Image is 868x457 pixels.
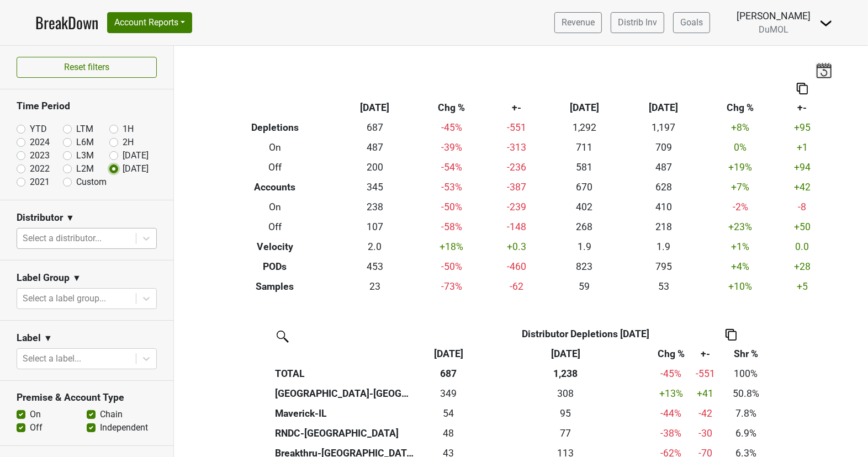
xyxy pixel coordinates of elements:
[489,237,545,257] td: +0.3
[691,344,720,364] th: +-: activate to sort column ascending
[489,198,545,217] td: -239
[720,364,772,384] td: 100%
[777,118,828,138] td: +95
[420,406,478,421] div: 54
[489,257,545,277] td: -460
[694,386,717,401] div: +41
[415,98,489,118] th: Chg %
[703,198,777,217] td: -2 %
[797,83,808,94] img: Copy to clipboard
[819,17,833,30] img: Dropdown Menu
[76,123,93,136] label: LTM
[335,257,414,277] td: 453
[480,423,651,443] th: 77.167
[215,237,336,257] th: Velocity
[30,408,41,421] label: On
[611,12,664,33] a: Distrib Inv
[545,237,624,257] td: 1.9
[720,344,772,364] th: Shr %: activate to sort column ascending
[335,138,414,158] td: 487
[694,406,717,421] div: -42
[17,272,70,284] h3: Label Group
[123,162,149,176] label: [DATE]
[624,277,703,296] td: 53
[545,98,624,118] th: [DATE]
[66,211,75,225] span: ▼
[545,257,624,277] td: 823
[624,237,703,257] td: 1.9
[777,138,828,158] td: +1
[17,332,41,344] h3: Label
[703,98,777,118] th: Chg %
[694,426,717,440] div: -30
[480,344,651,364] th: Aug '24: activate to sort column ascending
[30,123,47,136] label: YTD
[415,277,489,296] td: -73 %
[76,136,94,149] label: L6M
[415,237,489,257] td: +18 %
[76,162,94,176] label: L2M
[417,364,480,384] th: 687
[489,217,545,237] td: -148
[489,277,545,296] td: -62
[545,158,624,178] td: 581
[483,426,648,440] div: 77
[480,364,651,384] th: 1,238
[417,403,480,423] td: 53.832
[777,98,828,118] th: +-
[703,237,777,257] td: +1 %
[335,98,414,118] th: [DATE]
[696,368,715,379] span: -551
[215,257,336,277] th: PODs
[554,12,602,33] a: Revenue
[100,421,148,434] label: Independent
[777,178,828,198] td: +42
[335,118,414,138] td: 687
[123,123,134,136] label: 1H
[651,344,691,364] th: Chg %: activate to sort column ascending
[44,332,52,345] span: ▼
[624,178,703,198] td: 628
[777,257,828,277] td: +28
[624,257,703,277] td: 795
[489,118,545,138] td: -551
[703,178,777,198] td: +7 %
[415,138,489,158] td: -39 %
[720,384,772,403] td: 50.8%
[545,178,624,198] td: 670
[673,12,710,33] a: Goals
[489,158,545,178] td: -236
[759,24,788,35] span: DuMOL
[72,272,81,285] span: ▼
[545,217,624,237] td: 268
[215,217,336,237] th: Off
[777,217,828,237] td: +50
[624,118,703,138] td: 1,197
[273,423,417,443] th: RNDC-[GEOGRAPHIC_DATA]
[417,384,480,403] td: 349
[420,386,478,401] div: 349
[816,62,832,78] img: last_updated_date
[215,277,336,296] th: Samples
[545,277,624,296] td: 59
[76,176,107,189] label: Custom
[17,212,63,224] h3: Distributor
[417,423,480,443] td: 47.666
[777,277,828,296] td: +5
[215,158,336,178] th: Off
[624,217,703,237] td: 218
[703,217,777,237] td: +23 %
[76,149,94,162] label: L3M
[415,178,489,198] td: -53 %
[737,9,811,23] div: [PERSON_NAME]
[123,149,149,162] label: [DATE]
[30,421,43,434] label: Off
[651,423,691,443] td: -38 %
[651,384,691,403] td: +13 %
[273,403,417,423] th: Maverick-IL
[483,406,648,421] div: 95
[624,98,703,118] th: [DATE]
[35,11,98,34] a: BreakDown
[480,324,691,344] th: Distributor Depletions [DATE]
[273,384,417,403] th: [GEOGRAPHIC_DATA]-[GEOGRAPHIC_DATA]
